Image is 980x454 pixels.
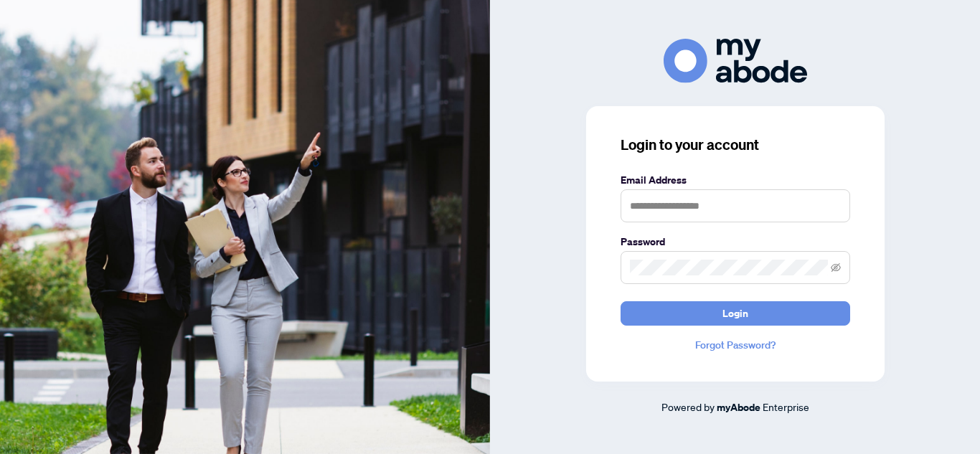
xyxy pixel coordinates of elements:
label: Email Address [621,172,850,188]
a: Forgot Password? [621,337,850,353]
span: Enterprise [763,400,809,413]
span: Powered by [661,400,715,413]
label: Password [621,234,850,250]
h3: Login to your account [621,135,850,155]
img: ma-logo [664,39,807,82]
button: Login [621,301,850,326]
a: myAbode [717,399,760,415]
span: Login [722,302,748,325]
span: eye-invisible [831,263,841,273]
